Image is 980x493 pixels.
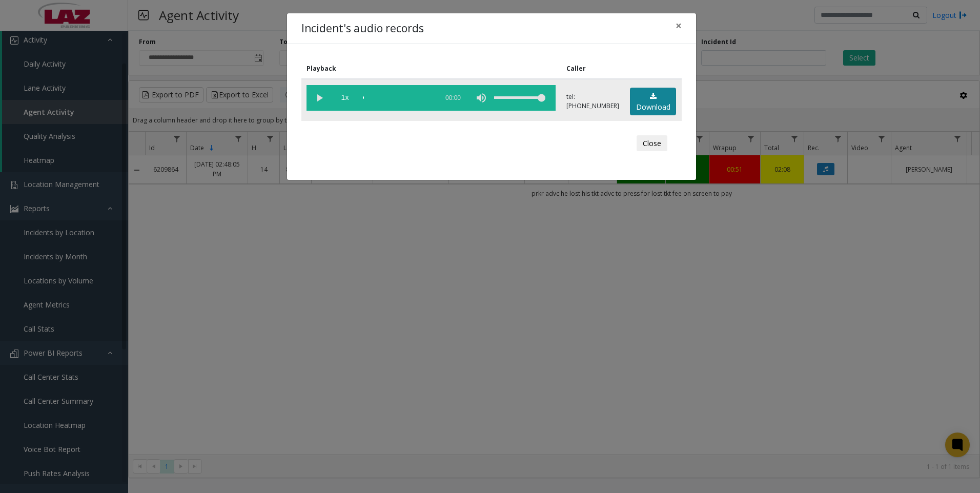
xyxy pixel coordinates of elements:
[566,92,619,111] p: tel:[PHONE_NUMBER]
[637,135,667,152] button: Close
[494,85,545,111] div: volume level
[561,58,625,79] th: Caller
[332,85,358,111] span: playback speed button
[676,18,682,33] span: ×
[301,58,561,79] th: Playback
[363,85,433,111] div: scrub bar
[668,13,689,38] button: Close
[301,20,424,37] h4: Incident's audio records
[630,88,676,116] a: Download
